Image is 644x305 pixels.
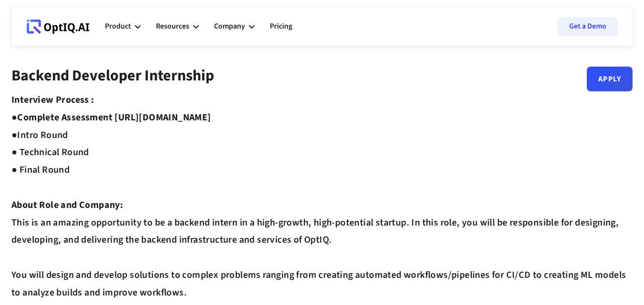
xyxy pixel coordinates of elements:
[11,111,211,142] strong: Complete Assessment [URL][DOMAIN_NAME] ●
[156,12,199,41] div: Resources
[558,17,618,36] a: Get a Demo
[156,20,189,33] div: Resources
[11,198,123,212] strong: About Role and Company:
[105,12,141,41] div: Product
[27,33,27,34] div: Webflow Homepage
[587,67,633,91] a: Apply
[105,20,131,33] div: Product
[270,12,292,41] a: Pricing
[27,12,90,41] a: Webflow Homepage
[214,20,245,33] div: Company
[214,12,255,41] div: Company
[11,93,94,107] strong: Interview Process :
[11,65,214,87] strong: Backend Developer Internship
